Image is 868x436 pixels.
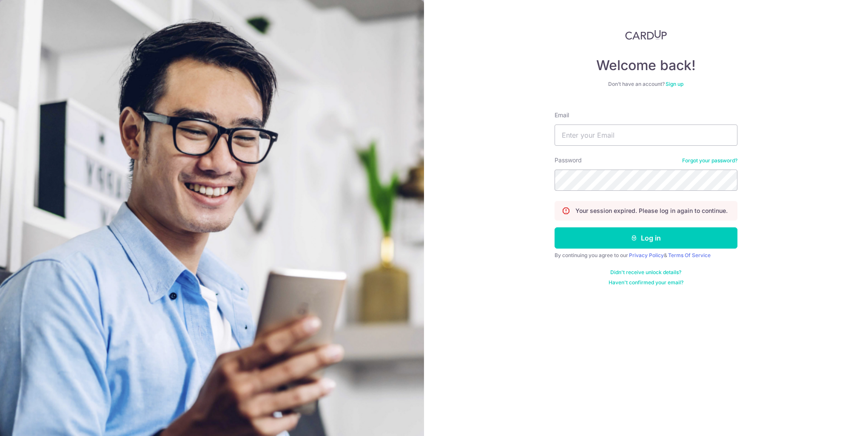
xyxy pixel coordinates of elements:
[555,81,737,88] div: Don’t have an account?
[610,269,681,276] a: Didn't receive unlock details?
[555,111,569,119] label: Email
[609,279,683,286] a: Haven't confirmed your email?
[575,207,728,215] p: Your session expired. Please log in again to continue.
[555,125,737,146] input: Enter your Email
[629,252,664,258] a: Privacy Policy
[625,30,667,40] img: CardUp Logo
[555,252,737,259] div: By continuing you agree to our &
[555,227,737,249] button: Log in
[682,157,737,164] a: Forgot your password?
[666,81,683,87] a: Sign up
[555,57,737,74] h4: Welcome back!
[555,156,582,164] label: Password
[668,252,711,258] a: Terms Of Service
